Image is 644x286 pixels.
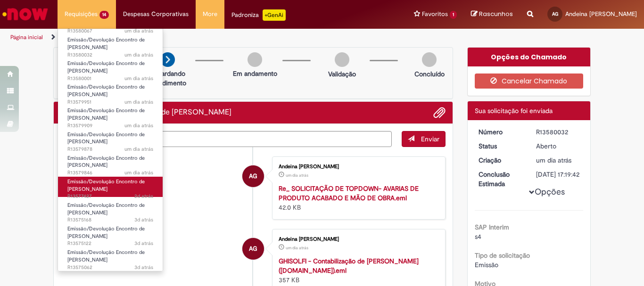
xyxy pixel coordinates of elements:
[124,169,153,176] span: um dia atrás
[231,9,286,21] div: Padroniza
[134,240,153,247] span: 3d atrás
[124,51,153,58] span: um dia atrás
[134,240,153,247] time: 29/09/2025 08:58:35
[479,9,513,18] span: Rascunhos
[124,98,153,106] span: um dia atrás
[124,27,153,34] time: 30/09/2025 09:24:34
[134,216,153,223] time: 29/09/2025 09:07:51
[124,75,153,82] span: um dia atrás
[61,131,392,147] textarea: Digite sua mensagem aqui...
[58,247,163,268] a: Aberto R13575062 : Emissão/Devolução Encontro de Contas Fornecedor
[134,264,153,271] span: 3d atrás
[279,184,419,202] a: Re_ SOLICITAÇÃO DE TOPDOWN- AVARIAS DE PRODUTO ACABADO E MÃO DE OBRA.eml
[279,256,436,285] div: 357 KB
[249,165,257,188] span: AG
[67,122,153,130] span: R13579909
[124,75,153,82] time: 30/09/2025 09:15:17
[58,35,163,55] a: Aberto R13580032 : Emissão/Devolução Encontro de Contas Fornecedor
[433,106,446,119] button: Adicionar anexos
[134,216,153,223] span: 3d atrás
[67,178,145,193] span: Emissão/Devolução Encontro de [PERSON_NAME]
[67,155,145,169] span: Emissão/Devolução Encontro de [PERSON_NAME]
[536,156,571,164] time: 30/09/2025 09:19:37
[99,11,109,19] span: 14
[536,156,571,164] span: um dia atrás
[67,249,145,263] span: Emissão/Devolução Encontro de [PERSON_NAME]
[468,48,591,66] div: Opções do Chamado
[124,169,153,176] time: 30/09/2025 08:53:50
[124,98,153,106] time: 30/09/2025 09:07:41
[242,238,264,260] div: Andeina Vitoria Goncalves
[203,9,217,19] span: More
[475,251,530,260] b: Tipo de solicitação
[58,224,163,244] a: Aberto R13575122 : Emissão/Devolução Encontro de Contas Fornecedor
[475,261,498,269] span: Emissão
[249,237,257,260] span: AG
[58,82,163,102] a: Aberto R13579951 : Emissão/Devolução Encontro de Contas Fornecedor
[10,33,43,41] a: Página inicial
[471,170,529,188] dt: Conclusão Estimada
[422,9,448,19] span: Favoritos
[279,164,436,170] div: Andeina [PERSON_NAME]
[67,98,153,106] span: R13579951
[471,127,529,137] dt: Número
[58,58,163,79] a: Aberto R13580001 : Emissão/Devolução Encontro de Contas Fornecedor
[124,122,153,129] time: 30/09/2025 09:03:32
[565,10,637,18] span: Andeina [PERSON_NAME]
[67,202,145,216] span: Emissão/Devolução Encontro de [PERSON_NAME]
[475,74,584,89] button: Cancelar Chamado
[536,170,580,179] div: [DATE] 17:19:42
[67,193,153,200] span: R13577427
[67,27,153,35] span: R13580067
[286,172,308,178] span: um dia atrás
[65,9,98,19] span: Requisições
[58,130,163,150] a: Aberto R13579878 : Emissão/Devolução Encontro de Contas Fornecedor
[552,11,558,17] span: AG
[450,11,457,19] span: 1
[263,9,286,21] p: +GenAi
[279,257,419,275] a: GHISOLFI - Contabilização de [PERSON_NAME] ([DOMAIN_NAME]).eml
[124,146,153,153] span: um dia atrás
[286,245,308,251] span: um dia atrás
[67,225,145,240] span: Emissão/Devolução Encontro de [PERSON_NAME]
[67,107,145,122] span: Emissão/Devolução Encontro de [PERSON_NAME]
[67,146,153,153] span: R13579878
[67,169,153,177] span: R13579846
[134,193,153,200] time: 29/09/2025 14:48:52
[471,10,513,19] a: Rascunhos
[58,28,163,271] ul: Requisições
[1,5,50,24] img: ServiceNow
[145,69,190,88] p: Aguardando atendimento
[124,51,153,58] time: 30/09/2025 09:19:39
[67,240,153,247] span: R13575122
[279,237,436,242] div: Andeina [PERSON_NAME]
[134,193,153,200] span: 2d atrás
[67,60,145,74] span: Emissão/Devolução Encontro de [PERSON_NAME]
[58,200,163,221] a: Aberto R13575168 : Emissão/Devolução Encontro de Contas Fornecedor
[421,135,439,143] span: Enviar
[402,131,446,147] button: Enviar
[335,52,349,67] img: img-circle-grey.png
[58,106,163,126] a: Aberto R13579909 : Emissão/Devolução Encontro de Contas Fornecedor
[471,155,529,165] dt: Criação
[160,52,175,67] img: arrow-next.png
[67,36,145,51] span: Emissão/Devolução Encontro de [PERSON_NAME]
[67,131,145,146] span: Emissão/Devolução Encontro de [PERSON_NAME]
[134,264,153,271] time: 29/09/2025 08:51:18
[536,155,580,165] div: 30/09/2025 09:19:37
[242,165,264,187] div: Andeina Vitoria Goncalves
[536,141,580,151] div: Aberto
[475,223,509,231] b: SAP Interim
[422,52,437,67] img: img-circle-grey.png
[67,216,153,224] span: R13575168
[67,75,153,82] span: R13580001
[286,172,308,178] time: 30/09/2025 09:19:33
[124,146,153,153] time: 30/09/2025 08:59:17
[475,232,481,241] span: s4
[7,29,422,46] ul: Trilhas de página
[471,141,529,151] dt: Status
[475,106,553,115] span: Sua solicitação foi enviada
[67,51,153,59] span: R13580032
